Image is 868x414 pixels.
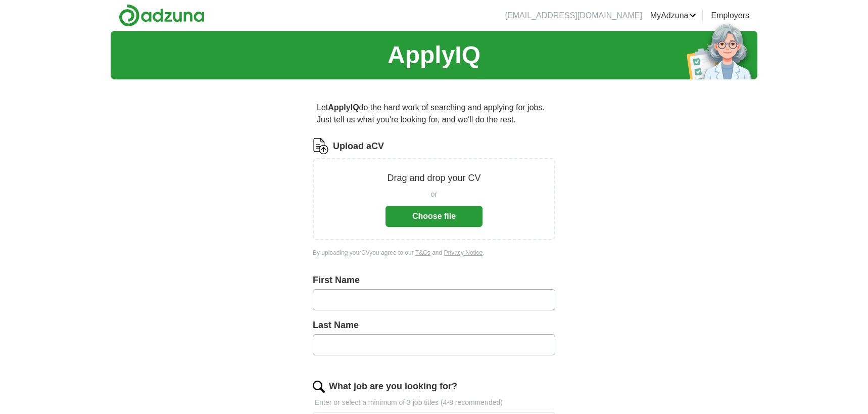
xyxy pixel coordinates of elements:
[388,37,480,73] h1: ApplyIQ
[333,140,384,153] label: Upload a CV
[385,206,483,227] button: Choose file
[444,249,483,256] a: Privacy Notice
[313,138,329,154] img: CV Icon
[505,10,642,22] li: [EMAIL_ADDRESS][DOMAIN_NAME]
[313,397,555,408] p: Enter or select a minimum of 3 job titles (4-8 recommended)
[387,171,480,185] p: Drag and drop your CV
[328,103,359,112] strong: ApplyIQ
[313,273,555,287] label: First Name
[650,10,697,22] a: MyAdzuna
[711,10,749,22] a: Employers
[313,98,555,130] p: Let do the hard work of searching and applying for jobs. Just tell us what you're looking for, an...
[431,189,437,200] span: or
[119,4,205,27] img: Adzuna logo
[329,380,457,393] label: What job are you looking for?
[313,248,555,257] div: By uploading your CV you agree to our and .
[415,249,430,256] a: T&Cs
[313,318,555,332] label: Last Name
[313,381,325,393] img: search.png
